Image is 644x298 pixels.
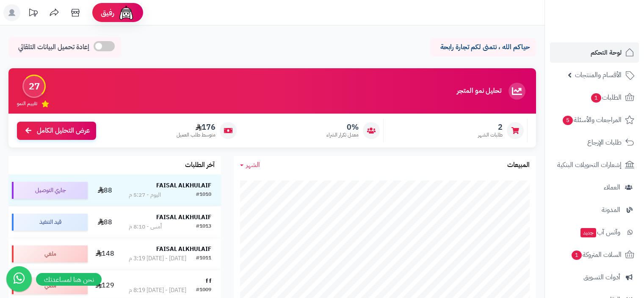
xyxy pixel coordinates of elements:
[591,93,601,103] span: 1
[156,245,211,253] strong: FAISAL ALKHULAIF
[583,271,620,283] span: أدوات التسويق
[91,206,119,238] td: 88
[550,200,639,220] a: المدونة
[196,223,211,231] div: #1013
[550,87,639,108] a: الطلبات1
[478,131,503,139] span: طلبات الشهر
[572,251,582,260] span: 1
[602,204,620,216] span: المدونة
[571,249,622,261] span: السلات المتروكة
[177,123,216,132] span: 176
[550,42,639,63] a: لوحة التحكم
[557,159,622,171] span: إشعارات التحويلات البنكية
[550,267,639,287] a: أدوات التسويق
[196,254,211,263] div: #1011
[17,122,96,140] a: عرض التحليل الكامل
[177,131,216,139] span: متوسط طلب العميل
[478,123,503,132] span: 2
[129,223,162,231] div: أمس - 8:10 م
[550,222,639,242] a: وآتس آبجديد
[12,182,87,199] div: جاري التوصيل
[129,286,186,295] div: [DATE] - [DATE] 8:19 م
[587,136,622,148] span: طلبات الإرجاع
[580,226,620,238] span: وآتس آب
[196,191,211,199] div: #1010
[591,47,622,58] span: لوحة التحكم
[129,191,161,199] div: اليوم - 5:27 م
[22,4,44,23] a: تحديثات المنصة
[37,126,90,136] span: عرض التحليل الكامل
[12,214,87,231] div: قيد التنفيذ
[185,162,215,169] h3: آخر الطلبات
[18,42,89,52] span: إعادة تحميل البيانات التلقائي
[129,254,186,263] div: [DATE] - [DATE] 3:19 م
[17,100,37,107] span: تقييم النمو
[590,92,622,103] span: الطلبات
[437,42,530,52] p: حياكم الله ، نتمنى لكم تجارة رابحة
[563,116,573,125] span: 5
[562,114,622,126] span: المراجعات والأسئلة
[507,162,530,169] h3: المبيعات
[91,175,119,206] td: 88
[586,24,636,42] img: logo-2.png
[550,110,639,130] a: المراجعات والأسئلة5
[550,177,639,198] a: العملاء
[246,160,260,170] span: الشهر
[101,8,114,18] span: رفيق
[457,87,501,95] h3: تحليل نمو المتجر
[604,181,620,193] span: العملاء
[326,123,359,132] span: 0%
[240,160,260,170] a: الشهر
[206,276,211,285] strong: f f
[118,4,135,21] img: ai-face.png
[156,213,211,222] strong: FAISAL ALKHULAIF
[196,286,211,295] div: #1009
[156,181,211,190] strong: FAISAL ALKHULAIF
[326,131,359,139] span: معدل تكرار الشراء
[550,245,639,265] a: السلات المتروكة1
[91,238,119,270] td: 148
[580,228,596,237] span: جديد
[575,69,622,81] span: الأقسام والمنتجات
[550,155,639,175] a: إشعارات التحويلات البنكية
[12,245,87,262] div: ملغي
[550,132,639,153] a: طلبات الإرجاع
